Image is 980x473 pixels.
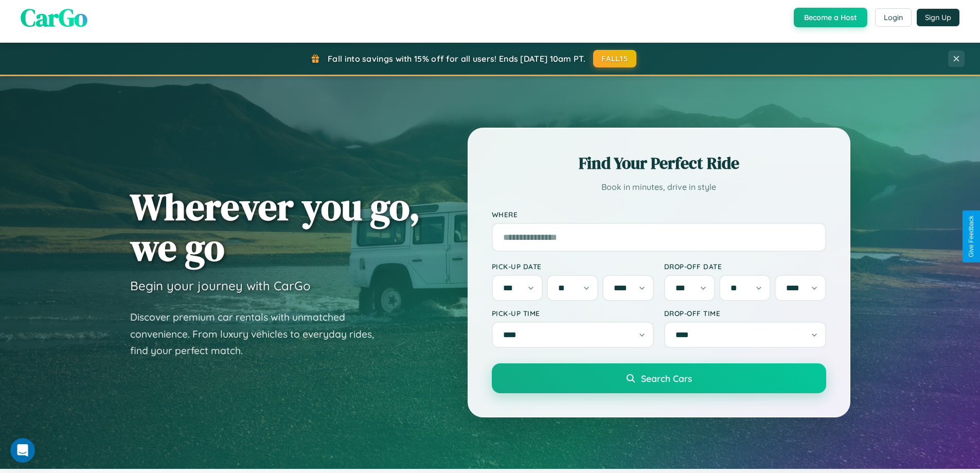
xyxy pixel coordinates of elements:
p: Discover premium car rentals with unmatched convenience. From luxury vehicles to everyday rides, ... [130,309,387,359]
span: Search Cars [641,373,692,384]
label: Where [492,210,826,219]
label: Pick-up Date [492,262,654,271]
iframe: Intercom live chat [10,438,35,463]
button: Login [875,8,912,27]
div: Give Feedback [968,216,975,257]
button: FALL15 [593,50,636,67]
label: Drop-off Time [664,309,826,318]
p: Book in minutes, drive in style [492,180,826,195]
h1: Wherever you go, we go [130,186,420,268]
h2: Find Your Perfect Ride [492,152,826,174]
span: CarGo [21,1,87,34]
h3: Begin your journey with CarGo [130,278,311,293]
span: Fall into savings with 15% off for all users! Ends [DATE] 10am PT. [328,54,585,64]
button: Search Cars [492,363,826,393]
label: Pick-up Time [492,309,654,318]
button: Sign Up [917,9,959,26]
label: Drop-off Date [664,262,826,271]
button: Become a Host [794,8,867,27]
